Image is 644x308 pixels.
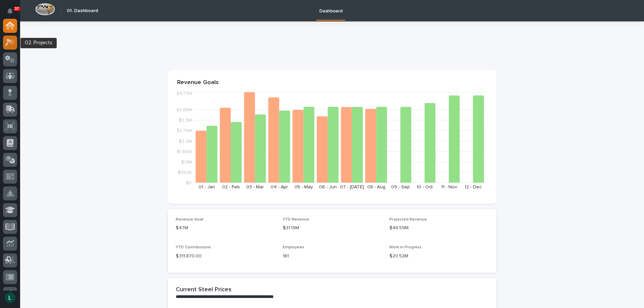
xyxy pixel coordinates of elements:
[283,245,304,249] span: Employees
[389,245,422,249] span: Work in Progress
[67,8,98,14] h2: 01. Dashboard
[177,79,487,86] p: Revenue Goals
[283,253,382,260] p: 181
[340,185,364,189] text: 07 - [DATE]
[176,218,203,222] span: Revenue Goal
[199,185,215,189] text: 01 - Jan
[15,6,19,11] p: 37
[35,3,55,15] img: Workspace Logo
[319,185,337,189] text: 06 - Jun
[246,185,264,189] text: 03 - Mar
[178,170,192,175] tspan: $550K
[181,160,192,164] tspan: $1.1M
[186,181,192,185] tspan: $0
[176,286,231,294] h2: Current Steel Prices
[179,118,192,123] tspan: $3.3M
[176,253,275,260] p: $ 311,870.00
[389,218,427,222] span: Projected Revenue
[176,225,275,232] p: $47M
[367,185,385,189] text: 08 - Aug
[179,139,192,143] tspan: $2.2M
[417,185,433,189] text: 10 - Oct
[176,128,192,133] tspan: $2.75M
[389,225,488,232] p: $48.59M
[271,185,288,189] text: 04 - Apr
[222,185,240,189] text: 02 - Feb
[391,185,410,189] text: 09 - Sep
[441,185,457,189] text: 11 - Nov
[465,185,482,189] text: 12 - Dec
[389,253,488,260] p: $20.52M
[283,218,309,222] span: YTD Revenue
[177,149,192,154] tspan: $1.65M
[176,245,211,249] span: YTD Contributions
[294,185,313,189] text: 05 - May
[176,91,192,96] tspan: $4.77M
[3,291,17,305] button: users-avatar
[176,108,192,112] tspan: $3.85M
[283,225,382,232] p: $31.19M
[3,4,17,18] button: Notifications
[8,8,17,19] div: Notifications37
